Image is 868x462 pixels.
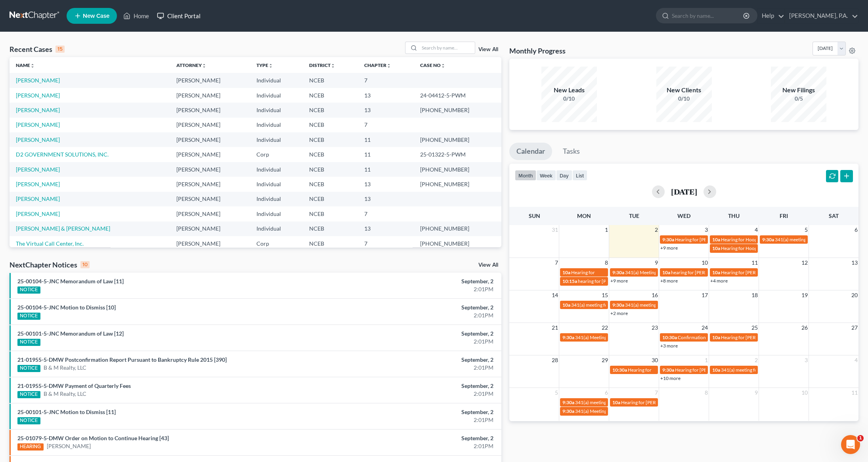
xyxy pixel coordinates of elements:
[170,236,250,251] td: [PERSON_NAME]
[721,245,798,251] span: Hearing for Hoopers Distributing LLC
[303,118,358,132] td: NCEB
[612,269,624,275] span: 9:30a
[83,13,109,19] span: New Case
[340,285,493,293] div: 2:01PM
[340,330,493,338] div: September, 2
[303,103,358,117] td: NCEB
[804,225,809,235] span: 5
[358,192,414,206] td: 13
[575,399,694,405] span: 341(a) meeting for [PERSON_NAME] & [PERSON_NAME]
[651,323,659,332] span: 23
[303,73,358,88] td: NCEB
[562,278,577,284] span: 10:15a
[577,212,591,219] span: Mon
[675,237,737,242] span: Hearing for [PERSON_NAME]
[754,388,759,397] span: 9
[671,187,697,196] h2: [DATE]
[662,269,670,275] span: 10a
[30,63,35,68] i: unfold_more
[119,9,153,23] a: Home
[17,391,40,398] div: NOTICE
[612,399,620,405] span: 10a
[17,409,116,415] a: 25-00101-5-JNC Motion to Dismiss [11]
[851,290,858,300] span: 20
[268,63,273,68] i: unfold_more
[340,408,493,416] div: September, 2
[340,390,493,398] div: 2:01PM
[16,121,60,128] a: [PERSON_NAME]
[17,286,40,294] div: NOTICE
[16,62,35,68] a: Nameunfold_more
[340,304,493,311] div: September, 2
[721,237,798,242] span: Hearing for Hoopers Distributing LLC
[575,334,652,340] span: 341(a) Meeting for [PERSON_NAME]
[629,212,639,219] span: Tue
[854,355,858,365] span: 4
[771,86,826,95] div: New Filings
[851,258,858,267] span: 13
[601,323,609,332] span: 22
[541,95,597,103] div: 0/10
[358,236,414,251] td: 7
[751,258,759,267] span: 11
[704,355,709,365] span: 1
[250,192,303,206] td: Individual
[751,323,759,332] span: 25
[851,323,858,332] span: 27
[775,237,851,242] span: 341(a) meeting for [PERSON_NAME]
[250,221,303,236] td: Individual
[536,170,556,181] button: week
[16,210,60,217] a: [PERSON_NAME]
[628,367,652,373] span: Hearing for
[754,225,759,235] span: 4
[672,8,744,23] input: Search by name...
[44,390,86,398] a: B & M Realty, LLC
[250,162,303,177] td: Individual
[851,388,858,397] span: 11
[801,258,809,267] span: 12
[625,269,702,275] span: 341(a) Meeting for [PERSON_NAME]
[675,367,737,373] span: Hearing for [PERSON_NAME]
[16,107,60,113] a: [PERSON_NAME]
[170,118,250,132] td: [PERSON_NAME]
[551,290,559,300] span: 14
[331,63,335,68] i: unfold_more
[701,290,709,300] span: 17
[250,103,303,117] td: Individual
[250,118,303,132] td: Individual
[16,225,110,232] a: [PERSON_NAME] & [PERSON_NAME]
[612,302,624,308] span: 9:30a
[551,225,559,235] span: 31
[662,367,674,373] span: 9:30a
[358,73,414,88] td: 7
[358,132,414,147] td: 11
[575,408,652,414] span: 341(a) Meeting for [PERSON_NAME]
[17,313,40,320] div: NOTICE
[509,143,552,160] a: Calendar
[710,278,728,284] a: +4 more
[509,46,566,55] h3: Monthly Progress
[572,170,587,181] button: list
[621,399,725,405] span: Hearing for [PERSON_NAME] & [PERSON_NAME]
[340,416,493,424] div: 2:01PM
[44,364,86,372] a: B & M Realty, LLC
[47,442,91,450] a: [PERSON_NAME]
[414,88,501,103] td: 24-04412-5-PWM
[170,147,250,162] td: [PERSON_NAME]
[801,323,809,332] span: 26
[17,330,124,337] a: 25-00101-5-JNC Memorandum of Law [12]
[721,367,821,373] span: 341(a) meeting for [PERSON_NAME] Farms, LLC
[721,269,783,275] span: Hearing for [PERSON_NAME]
[340,277,493,285] div: September, 2
[303,236,358,251] td: NCEB
[17,356,227,363] a: 21-01955-5-DMW Postconfirmation Report Pursuant to Bankruptcy Rule 2015 [390]
[340,338,493,346] div: 2:01PM
[303,206,358,221] td: NCEB
[556,170,572,181] button: day
[414,147,501,162] td: 25-01322-5-PWM
[529,212,540,219] span: Sun
[358,88,414,103] td: 13
[801,290,809,300] span: 19
[515,170,536,181] button: month
[728,212,740,219] span: Thu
